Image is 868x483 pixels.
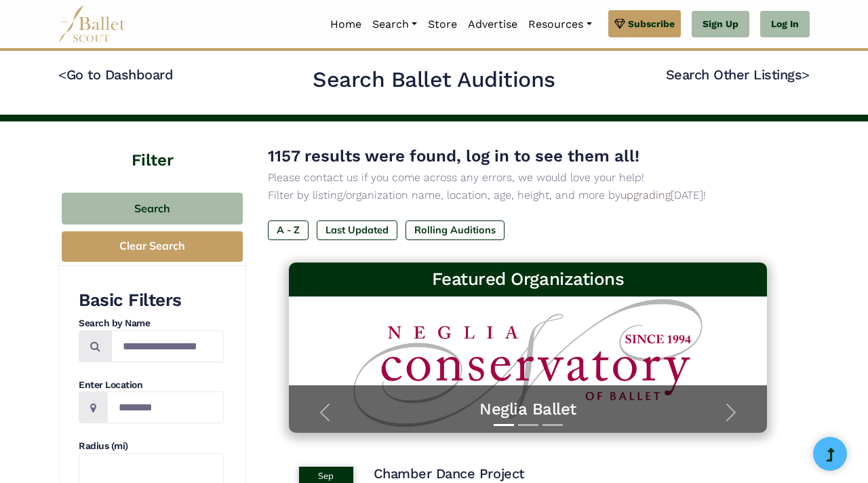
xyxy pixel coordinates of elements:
[268,220,309,239] label: A - Z
[367,10,422,39] a: Search
[58,66,173,83] a: <Go to Dashboard
[58,121,246,172] h4: Filter
[374,465,524,482] h4: Chamber Dance Project
[462,10,523,39] a: Advertise
[406,220,505,239] label: Rolling Auditions
[523,10,597,39] a: Resources
[107,391,224,423] input: Location
[58,66,66,83] code: <
[620,189,671,201] a: upgrading
[268,147,639,166] span: 1157 results were found, log in to see them all!
[79,440,224,453] h4: Radius (mi)
[628,16,675,31] span: Subscribe
[313,66,555,94] h2: Search Ballet Auditions
[608,10,681,37] a: Subscribe
[494,417,514,433] button: Slide 1
[325,10,367,39] a: Home
[518,417,538,433] button: Slide 2
[111,330,224,362] input: Search by names...
[299,467,353,483] div: Sep
[79,317,224,330] h4: Search by Name
[79,289,224,312] h3: Basic Filters
[614,16,625,31] img: gem.svg
[62,193,243,225] button: Search
[300,268,757,291] h3: Featured Organizations
[692,11,749,38] a: Sign Up
[79,379,224,392] h4: Enter Location
[317,220,397,239] label: Last Updated
[802,66,810,83] code: >
[542,417,563,433] button: Slide 3
[62,231,243,262] button: Clear Search
[302,399,754,420] a: Neglia Ballet
[268,169,788,187] p: Please contact us if you come across any errors, we would love your help!
[268,187,788,204] p: Filter by listing/organization name, location, age, height, and more by [DATE]!
[666,66,810,83] a: Search Other Listings>
[760,11,810,38] a: Log In
[422,10,462,39] a: Store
